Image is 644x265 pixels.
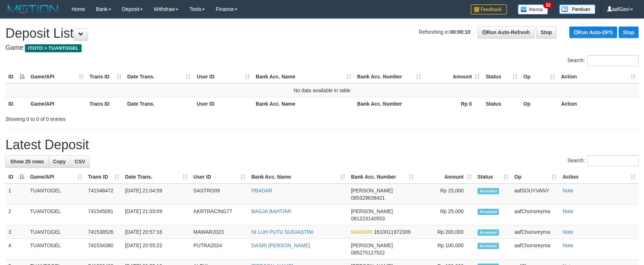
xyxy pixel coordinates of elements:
a: Note [562,208,573,214]
th: User ID: activate to sort column ascending [190,170,248,184]
td: aafChunsreyma [511,225,560,239]
th: Action: activate to sort column ascending [560,170,639,184]
td: 4 [5,239,27,260]
div: Showing 0 to 0 of 0 entries [5,113,263,123]
td: AKRTRACING77 [190,205,248,225]
th: Bank Acc. Number: activate to sort column ascending [348,170,417,184]
td: [DATE] 21:03:09 [122,205,191,225]
th: User ID: activate to sort column ascending [194,70,253,83]
a: PBADAR [251,188,272,193]
td: Rp 200,000 [417,225,475,239]
td: Rp 100,000 [417,239,475,260]
a: Stop [536,26,557,38]
input: Search: [587,55,639,66]
td: 3 [5,225,27,239]
td: PUTRA2024 [190,239,248,260]
img: Feedback.jpg [471,4,507,15]
th: Op [520,97,558,110]
span: Accepted [478,229,499,236]
a: Note [562,229,573,235]
a: Run Auto-DPS [569,26,617,38]
span: Copy [53,159,66,164]
th: Rp 0 [424,97,483,110]
a: Run Auto-Refresh [478,26,534,38]
span: ITOTO > TUANTOGEL [25,44,82,52]
span: Accepted [478,188,499,194]
th: Game/API: activate to sort column ascending [27,170,85,184]
a: DASRI [PERSON_NAME] [251,242,310,248]
td: Rp 25,000 [417,205,475,225]
th: ID [5,97,28,110]
th: Op: activate to sort column ascending [520,70,558,83]
td: 2 [5,205,27,225]
span: [PERSON_NAME] [351,188,393,193]
td: aafChunsreyma [511,239,560,260]
td: TUANTOGEL [27,225,85,239]
img: panduan.png [559,4,595,14]
span: Copy 085329638421 to clipboard [351,195,385,201]
td: TUANTOGEL [27,205,85,225]
a: CSV [70,155,90,168]
a: Note [562,188,573,193]
img: MOTION_logo.png [5,4,61,15]
td: 1 [5,184,27,205]
a: BAGJA BAHTIAR [251,208,291,214]
h4: Game: [5,44,639,52]
td: MAWAR2023 [190,225,248,239]
th: Bank Acc. Name: activate to sort column ascending [253,70,354,83]
a: Note [562,242,573,248]
th: Status: activate to sort column ascending [475,170,512,184]
td: aafChunsreyma [511,205,560,225]
th: Status [483,97,520,110]
th: Amount: activate to sort column ascending [424,70,483,83]
a: NI LUH PUTU SUGIASTINI [251,229,313,235]
a: Stop [619,26,639,38]
th: Status: activate to sort column ascending [483,70,520,83]
td: 741548472 [85,184,122,205]
label: Search: [567,55,639,66]
th: Amount: activate to sort column ascending [417,170,475,184]
td: No data available in table [5,83,639,97]
span: 32 [543,2,553,8]
th: User ID [194,97,253,110]
th: Game/API [28,97,87,110]
td: [DATE] 21:04:59 [122,184,191,205]
span: [PERSON_NAME] [351,208,393,214]
td: Rp 25,000 [417,184,475,205]
th: Trans ID: activate to sort column ascending [85,170,122,184]
span: Copy 085275127522 to clipboard [351,250,385,256]
strong: 00:00:10 [450,29,470,35]
th: Bank Acc. Name [253,97,354,110]
span: Accepted [478,243,499,249]
th: Game/API: activate to sort column ascending [28,70,87,83]
span: Copy 1610011972309 to clipboard [374,229,410,235]
img: Button%20Memo.svg [518,4,548,15]
span: CSV [75,159,85,164]
td: SASTRO09 [190,184,248,205]
td: TUANTOGEL [27,239,85,260]
th: ID: activate to sort column descending [5,70,28,83]
th: Bank Acc. Number: activate to sort column ascending [354,70,424,83]
span: Refreshing in: [419,29,470,35]
td: 741538526 [85,225,122,239]
th: Date Trans.: activate to sort column ascending [124,70,194,83]
th: Trans ID [87,97,124,110]
h1: Deposit List [5,26,639,41]
th: Bank Acc. Number [354,97,424,110]
span: MANDIRI [351,229,372,235]
a: Show 25 rows [5,155,49,168]
input: Search: [587,155,639,166]
td: TUANTOGEL [27,184,85,205]
td: aafSOUYVANY [511,184,560,205]
th: Bank Acc. Name: activate to sort column ascending [248,170,348,184]
td: [DATE] 20:57:16 [122,225,191,239]
th: Op: activate to sort column ascending [511,170,560,184]
th: Date Trans.: activate to sort column ascending [122,170,191,184]
th: Date Trans. [124,97,194,110]
span: Show 25 rows [10,159,44,164]
th: ID: activate to sort column descending [5,170,27,184]
span: Copy 081223140553 to clipboard [351,216,385,221]
th: Action: activate to sort column ascending [558,70,639,83]
td: 741534380 [85,239,122,260]
th: Action [558,97,639,110]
